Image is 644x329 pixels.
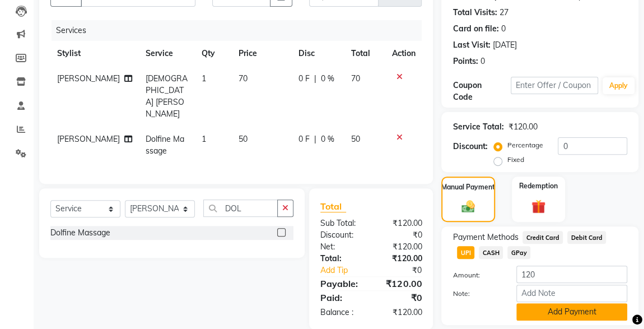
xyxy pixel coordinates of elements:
[385,41,422,66] th: Action
[479,246,503,259] span: CASH
[480,55,484,67] div: 0
[371,253,431,265] div: ₹120.00
[50,227,110,239] div: Dolfine Massage
[314,73,316,85] span: |
[507,140,543,150] label: Percentage
[444,270,508,280] label: Amount:
[312,307,371,318] div: Balance :
[202,134,206,144] span: 1
[516,285,627,302] input: Add Note
[452,23,498,35] div: Card on file:
[312,241,371,253] div: Net:
[492,39,516,51] div: [DATE]
[508,121,537,133] div: ₹120.00
[239,73,248,84] span: 70
[452,55,478,67] div: Points:
[57,134,120,144] span: [PERSON_NAME]
[522,231,563,244] span: Credit Card
[344,41,385,66] th: Total
[507,155,524,165] label: Fixed
[499,7,508,18] div: 27
[516,303,627,321] button: Add Payment
[312,229,371,241] div: Discount:
[139,41,195,66] th: Service
[507,246,530,259] span: GPay
[203,200,278,217] input: Search or Scan
[371,217,431,229] div: ₹120.00
[457,246,474,259] span: UPI
[298,73,310,85] span: 0 F
[444,289,508,299] label: Note:
[321,73,334,85] span: 0 %
[351,134,360,144] span: 50
[371,307,431,318] div: ₹120.00
[292,41,344,66] th: Disc
[146,134,184,156] span: Dolfine Massage
[527,198,550,216] img: _gift.svg
[452,80,511,103] div: Coupon Code
[298,133,310,145] span: 0 F
[202,73,206,84] span: 1
[312,265,381,276] a: Add Tip
[371,291,431,304] div: ₹0
[312,291,371,304] div: Paid:
[519,181,558,191] label: Redemption
[371,277,431,290] div: ₹120.00
[441,182,495,192] label: Manual Payment
[351,73,360,84] span: 70
[312,217,371,229] div: Sub Total:
[371,241,431,253] div: ₹120.00
[511,77,598,94] input: Enter Offer / Coupon Code
[452,231,518,243] span: Payment Methods
[239,134,248,144] span: 50
[452,141,487,152] div: Discount:
[146,73,188,119] span: [DEMOGRAPHIC_DATA] [PERSON_NAME]
[320,201,346,212] span: Total
[452,7,497,18] div: Total Visits:
[381,265,430,276] div: ₹0
[458,199,479,214] img: _cash.svg
[57,73,120,84] span: [PERSON_NAME]
[603,77,634,94] button: Apply
[312,277,371,290] div: Payable:
[312,253,371,265] div: Total:
[195,41,232,66] th: Qty
[50,41,139,66] th: Stylist
[567,231,606,244] span: Debit Card
[452,39,490,51] div: Last Visit:
[321,133,334,145] span: 0 %
[314,133,316,145] span: |
[501,23,505,35] div: 0
[52,20,430,41] div: Services
[516,266,627,283] input: Amount
[452,121,503,133] div: Service Total:
[371,229,431,241] div: ₹0
[232,41,292,66] th: Price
